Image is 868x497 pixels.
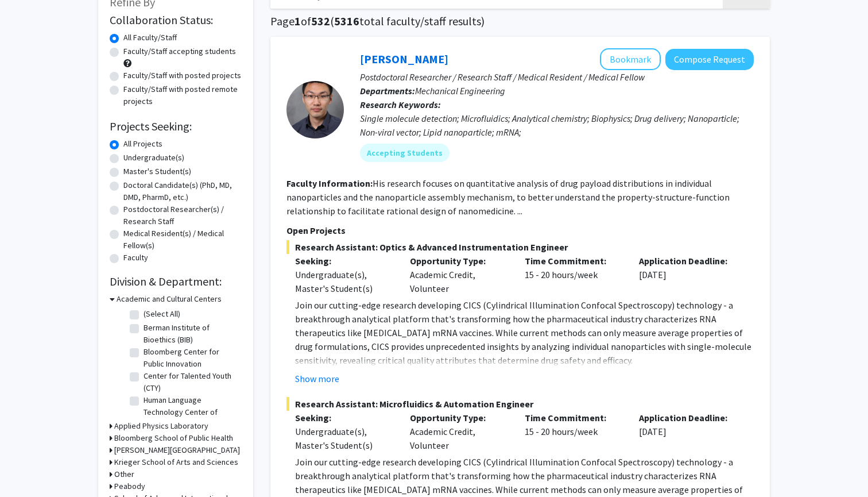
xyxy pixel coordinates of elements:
label: Undergraduate(s) [123,152,184,164]
b: Departments: [360,85,415,97]
label: Berman Institute of Bioethics (BIB) [144,322,239,346]
div: Undergraduate(s), Master's Student(s) [295,268,393,295]
label: Postdoctoral Researcher(s) / Research Staff [123,203,242,228]
span: Research Assistant: Microfluidics & Automation Engineer [286,397,754,411]
span: 5316 [334,14,359,28]
div: 15 - 20 hours/week [516,411,631,452]
div: Academic Credit, Volunteer [401,254,516,295]
button: Compose Request to Sixuan Li [665,49,754,70]
p: Time Commitment: [525,254,622,268]
mat-chip: Accepting Students [360,144,449,162]
span: Research Assistant: Optics & Advanced Instrumentation Engineer [286,240,754,254]
label: Doctoral Candidate(s) (PhD, MD, DMD, PharmD, etc.) [123,179,242,203]
label: Faculty [123,252,148,264]
p: Opportunity Type: [410,411,507,425]
span: Mechanical Engineering [415,85,505,97]
h2: Collaboration Status: [110,13,242,27]
p: Application Deadline: [639,411,737,425]
p: Join our cutting-edge research developing CICS (Cylindrical Illumination Confocal Spectroscopy) t... [295,298,754,367]
p: Postdoctoral Researcher / Research Staff / Medical Resident / Medical Fellow [360,70,754,84]
button: Add Sixuan Li to Bookmarks [600,48,661,70]
label: Human Language Technology Center of Excellence (HLTCOE) [144,394,239,430]
div: 15 - 20 hours/week [516,254,631,295]
p: Seeking: [295,411,393,425]
fg-read-more: His research focuses on quantitative analysis of drug payload distributions in individual nanopar... [286,178,730,217]
h3: Academic and Cultural Centers [117,293,222,305]
label: All Projects [123,138,162,150]
h3: Applied Physics Laboratory [114,420,208,432]
h3: Peabody [114,480,145,492]
label: Faculty/Staff with posted remote projects [123,83,242,107]
div: Undergraduate(s), Master's Student(s) [295,425,393,452]
div: [DATE] [630,254,745,295]
h3: Bloomberg School of Public Health [114,432,233,444]
button: Show more [295,372,339,386]
label: Faculty/Staff with posted projects [123,70,241,82]
label: Medical Resident(s) / Medical Fellow(s) [123,228,242,252]
h3: Krieger School of Arts and Sciences [114,456,238,468]
span: 532 [311,14,330,28]
a: [PERSON_NAME] [360,52,448,66]
div: Academic Credit, Volunteer [401,411,516,452]
label: Center for Talented Youth (CTY) [144,370,239,394]
p: Opportunity Type: [410,254,507,268]
b: Research Keywords: [360,99,441,110]
label: Bloomberg Center for Public Innovation [144,346,239,370]
label: Master's Student(s) [123,165,191,178]
span: 1 [294,14,301,28]
p: Time Commitment: [525,411,622,425]
h3: [PERSON_NAME][GEOGRAPHIC_DATA] [114,444,240,456]
p: Open Projects [286,224,754,237]
h2: Projects Seeking: [110,120,242,133]
div: Single molecule detection; Microfluidics; Analytical chemistry; Biophysics; Drug delivery; Nanopa... [360,111,754,139]
label: Faculty/Staff accepting students [123,45,236,57]
label: All Faculty/Staff [123,32,177,44]
h2: Division & Department: [110,275,242,288]
label: (Select All) [144,308,180,320]
p: Application Deadline: [639,254,737,268]
b: Faculty Information: [286,178,373,189]
div: [DATE] [630,411,745,452]
iframe: Chat [9,445,49,488]
p: Seeking: [295,254,393,268]
h1: Page of ( total faculty/staff results) [270,14,770,28]
h3: Other [114,468,134,480]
